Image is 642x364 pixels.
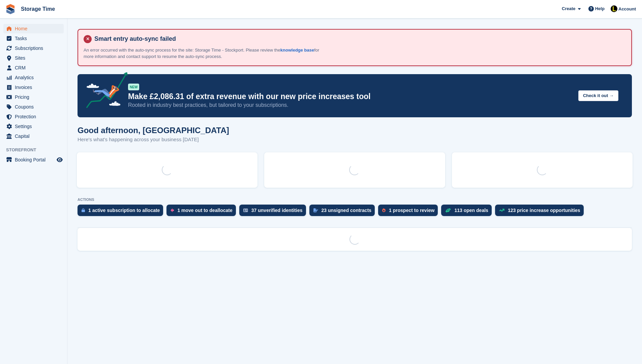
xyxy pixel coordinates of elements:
[378,205,441,219] a: 1 prospect to review
[166,205,239,219] a: 1 move out to deallocate
[6,147,67,153] span: Storefront
[322,208,372,213] div: 23 unsigned contracts
[3,63,64,72] a: menu
[128,92,573,101] p: Make £2,086.31 of extra revenue with our new price increases tool
[15,155,55,164] span: Booking Portal
[562,5,575,12] span: Create
[128,84,139,90] div: NEW
[15,34,55,43] span: Tasks
[15,73,55,82] span: Analytics
[611,5,617,12] img: Laaibah Sarwar
[382,208,386,212] img: prospect-51fa495bee0391a8d652442698ab0144808aea92771e9ea1ae160a38d050c398.svg
[78,198,632,202] p: ACTIONS
[78,205,166,219] a: 1 active subscription to allocate
[3,53,64,63] a: menu
[243,208,248,212] img: verify_identity-adf6edd0f0f0b5bbfe63781bf79b02c33cf7c696d77639b501bdc392416b5a36.svg
[313,208,318,212] img: contract_signature_icon-13c848040528278c33f63329250d36e43548de30e8caae1d1a13099fd9432cc5.svg
[3,122,64,131] a: menu
[3,24,64,33] a: menu
[15,63,55,72] span: CRM
[81,72,128,111] img: price-adjustments-announcement-icon-8257ccfd72463d97f412b2fc003d46551f7dbcb40ab6d574587a9cd5c0d94...
[171,208,174,212] img: move_outs_to_deallocate_icon-f764333ba52eb49d3ac5e1228854f67142a1ed5810a6f6cc68b1a99e826820c5.svg
[499,209,505,212] img: price_increase_opportunities-93ffe204e8149a01c8c9dc8f82e8f89637d9d84a8eef4429ea346261dce0b2c0.svg
[280,48,314,53] a: knowledge base
[56,156,64,164] a: Preview store
[5,4,16,14] img: stora-icon-8386f47178a22dfd0bd8f6a31ec36ba5ce8667c1dd55bd0f319d3a0aa187defe.svg
[88,208,160,213] div: 1 active subscription to allocate
[15,102,55,112] span: Coupons
[389,208,434,213] div: 1 prospect to review
[128,101,573,109] p: Rooted in industry best practices, but tailored to your subscriptions.
[84,47,319,60] p: An error occurred with the auto-sync process for the site: Storage Time - Stockport. Please revie...
[15,92,55,102] span: Pricing
[454,208,488,213] div: 113 open deals
[495,205,587,219] a: 123 price increase opportunities
[3,155,64,164] a: menu
[309,205,378,219] a: 23 unsigned contracts
[3,43,64,53] a: menu
[595,5,605,12] span: Help
[3,73,64,82] a: menu
[15,53,55,63] span: Sites
[177,208,232,213] div: 1 move out to deallocate
[445,208,451,213] img: deal-1b604bf984904fb50ccaf53a9ad4b4a5d6e5aea283cecdc64d6e3604feb123c2.svg
[92,35,626,43] h4: Smart entry auto-sync failed
[3,112,64,121] a: menu
[78,136,229,144] p: Here's what's happening across your business [DATE]
[15,112,55,121] span: Protection
[82,208,85,212] img: active_subscription_to_allocate_icon-d502201f5373d7db506a760aba3b589e785aa758c864c3986d89f69b8ff3...
[441,205,495,219] a: 113 open deals
[239,205,309,219] a: 37 unverified identities
[15,43,55,53] span: Subscriptions
[18,3,58,14] a: Storage Time
[618,6,636,12] span: Account
[15,83,55,92] span: Invoices
[508,208,580,213] div: 123 price increase opportunities
[3,102,64,112] a: menu
[15,122,55,131] span: Settings
[251,208,303,213] div: 37 unverified identities
[3,83,64,92] a: menu
[3,34,64,43] a: menu
[578,90,618,101] button: Check it out →
[78,126,229,135] h1: Good afternoon, [GEOGRAPHIC_DATA]
[15,131,55,141] span: Capital
[3,92,64,102] a: menu
[3,131,64,141] a: menu
[15,24,55,33] span: Home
